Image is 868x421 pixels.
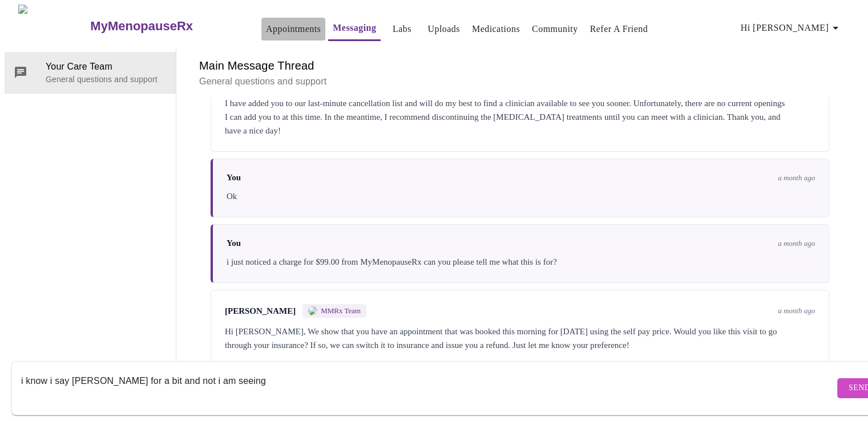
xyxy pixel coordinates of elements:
[225,306,296,316] span: [PERSON_NAME]
[90,19,193,34] h3: MyMenopauseRx
[532,21,578,37] a: Community
[266,21,321,37] a: Appointments
[308,306,317,315] img: MMRX
[472,21,520,37] a: Medications
[736,17,847,39] button: Hi [PERSON_NAME]
[227,173,241,183] span: You
[89,6,239,46] a: MyMenopauseRx
[5,52,176,93] div: Your Care TeamGeneral questions and support
[527,18,583,41] button: Community
[778,173,815,183] span: a month ago
[227,189,815,203] div: Ok
[225,96,815,137] div: I have added you to our last-minute cancellation list and will do my best to find a clinician ava...
[778,239,815,248] span: a month ago
[46,74,167,85] p: General questions and support
[328,17,381,41] button: Messaging
[225,325,815,352] div: Hi [PERSON_NAME], We show that you have an appointment that was booked this morning for [DATE] us...
[393,21,411,37] a: Labs
[18,5,89,47] img: MyMenopauseRx Logo
[333,20,376,36] a: Messaging
[778,306,815,315] span: a month ago
[467,18,524,41] button: Medications
[586,18,653,41] button: Refer a Friend
[227,238,241,248] span: You
[427,21,460,37] a: Uploads
[423,18,465,41] button: Uploads
[199,56,841,75] h6: Main Message Thread
[21,370,834,406] textarea: Send a message about your appointment
[199,75,841,88] p: General questions and support
[46,60,167,74] span: Your Care Team
[741,20,842,36] span: Hi [PERSON_NAME]
[590,21,648,37] a: Refer a Friend
[261,18,325,41] button: Appointments
[321,306,361,315] span: MMRx Team
[383,18,420,41] button: Labs
[227,255,815,269] div: i just noticed a charge for $99.00 from MyMenopauseRx can you please tell me what this is for?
